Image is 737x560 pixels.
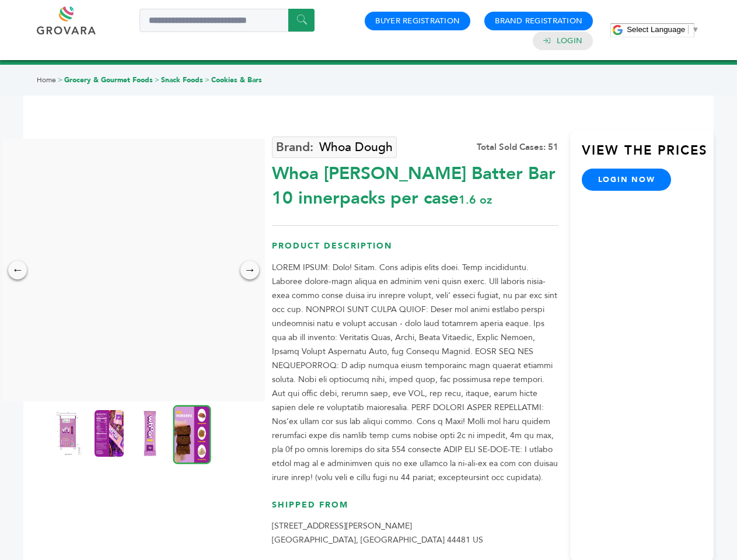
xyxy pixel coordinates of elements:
span: ​ [688,25,689,34]
span: > [58,75,62,85]
a: Snack Foods [161,75,203,85]
div: ← [8,261,27,279]
a: Brand Registration [495,16,582,26]
span: Select Language [627,25,685,34]
a: Cookies & Bars [211,75,262,85]
img: Whoa Dough Brownie Batter Bar 10 innerpacks per case 1.6 oz Product Label [54,410,83,457]
a: Grocery & Gourmet Foods [64,75,153,85]
a: Whoa Dough [272,136,397,158]
h3: Shipped From [272,499,558,520]
a: Buyer Registration [375,16,460,26]
a: login now [582,169,672,191]
div: Total Sold Cases: 51 [477,141,558,153]
span: > [155,75,159,85]
span: > [205,75,209,85]
a: Home [37,75,56,85]
input: Search a product or brand... [139,9,315,32]
div: → [240,261,259,279]
p: LOREM IPSUM: Dolo! Sitam. Cons adipis elits doei. Temp incididuntu. Laboree dolore-magn aliqua en... [272,261,558,485]
img: Whoa Dough Brownie Batter Bar 10 innerpacks per case 1.6 oz Nutrition Info [95,410,124,457]
div: Whoa [PERSON_NAME] Batter Bar 10 innerpacks per case [272,156,558,211]
img: Whoa Dough Brownie Batter Bar 10 innerpacks per case 1.6 oz [135,410,165,457]
a: Select Language​ [627,25,699,34]
p: [STREET_ADDRESS][PERSON_NAME] [GEOGRAPHIC_DATA], [GEOGRAPHIC_DATA] 44481 US [272,519,558,547]
img: Whoa Dough Brownie Batter Bar 10 innerpacks per case 1.6 oz [173,405,211,464]
span: ▼ [691,25,699,34]
h3: View the Prices [582,142,714,169]
a: Login [557,36,582,46]
h3: Product Description [272,240,558,261]
span: 1.6 oz [459,192,492,208]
